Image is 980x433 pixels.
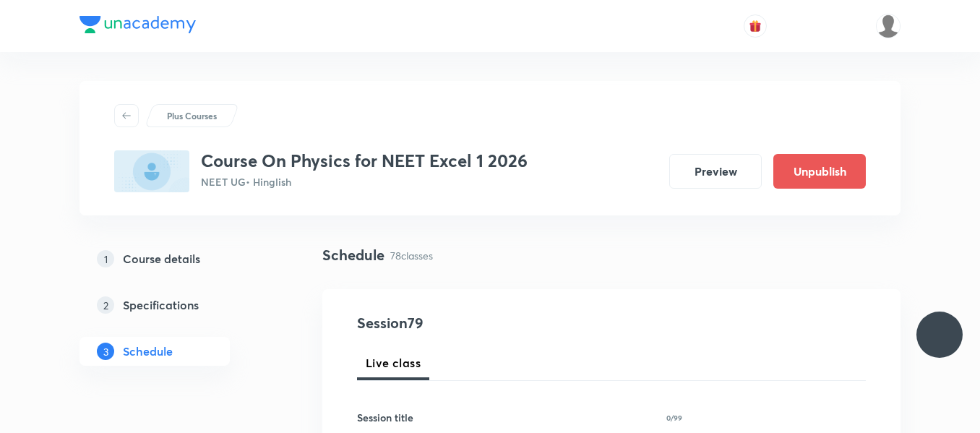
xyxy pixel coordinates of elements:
[97,250,114,267] p: 1
[366,354,421,372] span: Live class
[876,14,901,38] img: aadi Shukla
[97,343,114,360] p: 3
[666,414,682,421] p: 0/99
[123,296,199,314] h5: Specifications
[79,16,196,33] img: Company Logo
[79,244,276,273] a: 1Course details
[123,343,173,360] h5: Schedule
[322,244,384,266] h4: Schedule
[669,154,762,189] button: Preview
[79,16,196,37] a: Company Logo
[744,14,767,38] button: avatar
[931,326,948,343] img: ttu
[114,150,189,192] img: 6060A641-CEB5-4A59-B5B9-C4042FED4A7A_plus.png
[201,174,528,189] p: NEET UG • Hinglish
[79,291,276,320] a: 2Specifications
[97,296,114,314] p: 2
[773,154,866,189] button: Unpublish
[357,410,413,425] h6: Session title
[167,109,217,122] p: Plus Courses
[357,312,621,334] h4: Session 79
[123,250,200,267] h5: Course details
[201,150,528,171] h3: Course On Physics for NEET Excel 1 2026
[390,248,433,263] p: 78 classes
[749,20,762,33] img: avatar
